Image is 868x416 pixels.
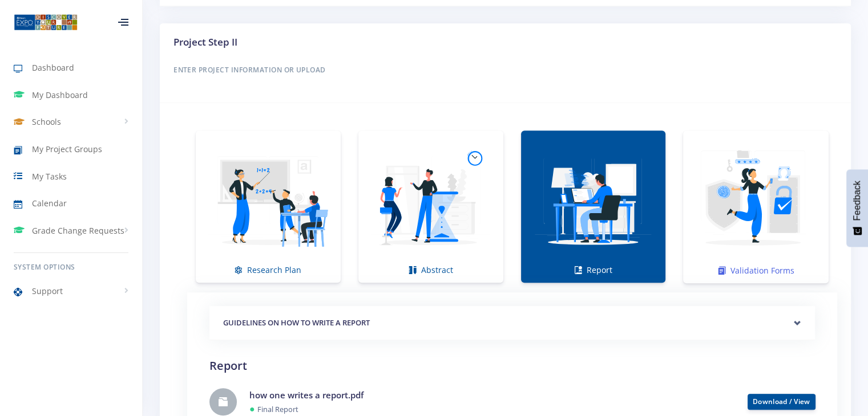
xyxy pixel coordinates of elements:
h6: Enter Project Information or Upload [173,63,837,78]
span: My Dashboard [32,89,88,101]
img: Report [530,137,657,264]
img: Abstract [368,137,494,264]
img: Research Plan [205,137,332,264]
h2: Report [209,357,815,374]
small: Final Report [257,404,298,414]
button: Feedback - Show survey [846,169,868,247]
a: Validation Forms [683,130,829,283]
a: Abstract [358,130,503,283]
span: My Tasks [32,170,67,182]
span: Grade Change Requests [32,225,124,236]
img: ... [14,13,78,31]
span: Support [32,285,63,297]
button: Download / View [748,394,815,410]
span: Schools [32,116,61,128]
h4: how one writes a report.pdf [249,389,730,402]
span: My Project Groups [32,143,102,155]
a: Report [521,130,666,283]
h6: System Options [14,262,128,272]
a: Download / View [753,397,810,406]
span: Dashboard [32,62,74,74]
span: ● [249,402,255,415]
span: Feedback [852,181,862,221]
a: Research Plan [196,130,341,283]
h5: GUIDELINES ON HOW TO WRITE A REPORT [223,317,801,329]
span: Calendar [32,197,67,209]
h3: Project Step II [173,35,837,50]
img: Validation Forms [692,137,819,264]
